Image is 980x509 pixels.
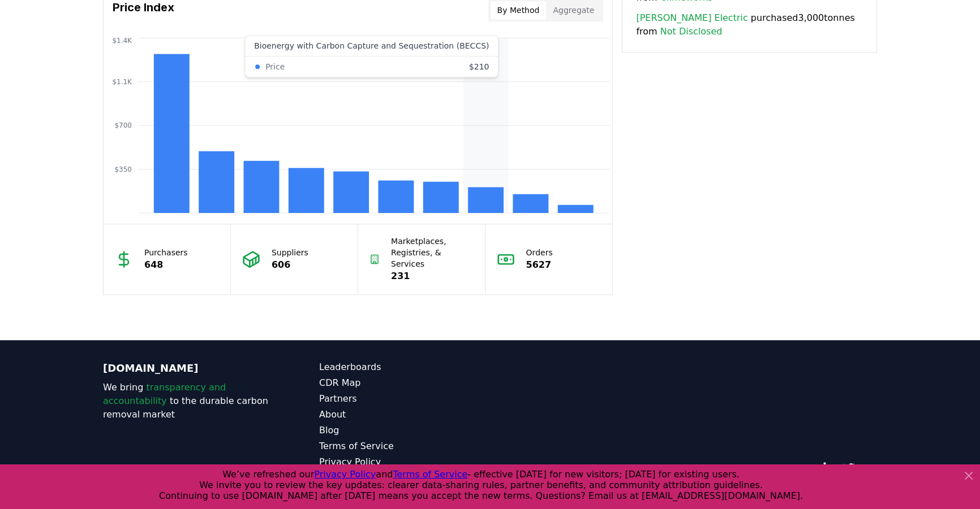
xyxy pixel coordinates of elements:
[112,36,132,44] tspan: $1.4K
[391,269,474,283] p: 231
[319,360,490,374] a: Leaderboards
[103,360,274,376] p: [DOMAIN_NAME]
[272,258,308,272] p: 606
[546,1,601,19] button: Aggregate
[103,381,274,421] p: We bring to the durable carbon removal market
[660,25,723,38] a: Not Disclosed
[112,78,132,86] tspan: $1.1K
[144,247,188,258] p: Purchasers
[843,462,854,473] a: Twitter
[823,462,834,473] a: LinkedIn
[636,11,863,38] span: purchased 3,000 tonnes from
[144,258,188,272] p: 648
[114,166,132,173] tspan: $350
[103,382,226,406] span: transparency and accountability
[526,247,553,258] p: Orders
[319,408,490,421] a: About
[272,247,308,258] p: Suppliers
[319,424,490,437] a: Blog
[114,121,132,129] tspan: $700
[319,455,490,469] a: Privacy Policy
[319,376,490,390] a: CDR Map
[319,392,490,406] a: Partners
[636,11,747,25] a: [PERSON_NAME] Electric
[319,440,490,453] a: Terms of Service
[391,236,474,269] p: Marketplaces, Registries, & Services
[526,258,553,272] p: 5627
[491,1,547,19] button: By Method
